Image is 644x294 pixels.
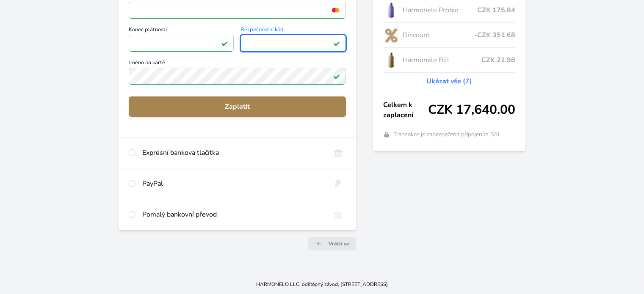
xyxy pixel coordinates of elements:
img: Platné pole [221,40,228,47]
img: bankTransfer_IBAN.svg [330,209,346,220]
img: mc [330,6,341,14]
span: CZK 21.98 [481,55,515,65]
img: Platné pole [333,73,340,80]
span: Celkem k zaplacení [383,100,428,120]
span: Bezpečnostní kód [240,27,345,35]
div: Expresní banková tlačítka [142,148,323,158]
a: Vrátit se [308,237,356,250]
img: paypal.svg [330,179,346,189]
div: PayPal [142,179,323,189]
span: -CZK 351.68 [474,30,515,40]
span: CZK 17,640.00 [428,102,515,118]
iframe: Iframe pro bezpečnostní kód [244,37,342,49]
button: Zaplatit [129,96,345,117]
img: Platné pole [333,40,340,47]
span: Discount [402,30,474,40]
div: Pomalý bankovní převod [142,209,323,220]
iframe: Iframe pro datum vypršení platnosti [133,37,230,49]
iframe: Iframe pro číslo karty [133,4,342,16]
img: onlineBanking_CZ.svg [330,148,346,158]
img: CLEAN_BIFI_se_stinem_x-lo.jpg [383,49,399,71]
span: Jméno na kartě [129,60,345,68]
span: Harmonelo Bifi [402,55,481,65]
span: Konec platnosti [129,27,234,35]
span: Vrátit se [329,240,349,247]
span: Zaplatit [135,102,339,112]
img: discount-lo.png [383,25,399,46]
span: CZK 175.84 [477,5,515,15]
span: Transakce je zabezpečena připojením SSL [393,130,501,139]
a: Ukázat vše (7) [426,76,472,86]
input: Jméno na kartěPlatné pole [129,68,345,85]
span: Harmonelo Probio [402,5,477,15]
